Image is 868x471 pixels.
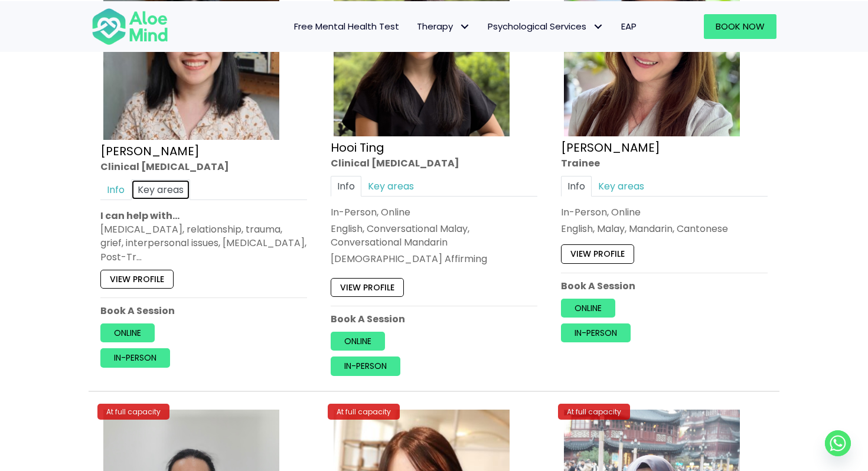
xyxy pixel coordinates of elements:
[100,348,170,367] a: In-person
[328,404,400,420] div: At full capacity
[331,252,537,266] div: [DEMOGRAPHIC_DATA] Affirming
[100,160,307,174] div: Clinical [MEDICAL_DATA]
[331,156,537,169] div: Clinical [MEDICAL_DATA]
[561,176,592,197] a: Info
[825,430,851,456] a: Whatsapp
[92,7,168,46] img: Aloe mind Logo
[184,14,645,39] nav: Menu
[561,205,768,219] div: In-Person, Online
[361,176,420,197] a: Key areas
[561,222,768,235] p: English, Malay, Mandarin, Cantonese
[100,209,307,223] p: I can help with…
[331,278,404,297] a: View profile
[561,299,615,318] a: Online
[621,20,637,32] span: EAP
[612,14,645,39] a: EAP
[408,14,479,39] a: TherapyTherapy: submenu
[704,14,776,39] a: Book Now
[331,139,384,155] a: Hooi Ting
[131,179,190,200] a: Key areas
[589,18,606,35] span: Psychological Services: submenu
[100,323,155,342] a: Online
[561,323,631,342] a: In-person
[331,176,361,197] a: Info
[561,139,660,155] a: [PERSON_NAME]
[558,404,630,420] div: At full capacity
[479,14,612,39] a: Psychological ServicesPsychological Services: submenu
[97,404,169,420] div: At full capacity
[488,20,603,32] span: Psychological Services
[716,20,765,32] span: Book Now
[100,304,307,318] p: Book A Session
[294,20,399,32] span: Free Mental Health Test
[100,143,200,159] a: [PERSON_NAME]
[417,20,470,32] span: Therapy
[100,179,131,200] a: Info
[331,312,537,326] p: Book A Session
[561,244,634,263] a: View profile
[331,332,385,351] a: Online
[456,18,473,35] span: Therapy: submenu
[592,176,651,197] a: Key areas
[285,14,408,39] a: Free Mental Health Test
[331,222,537,249] p: English, Conversational Malay, Conversational Mandarin
[100,223,307,264] div: [MEDICAL_DATA], relationship, trauma, grief, interpersonal issues, [MEDICAL_DATA], Post-Tr…
[561,156,768,169] div: Trainee
[100,270,174,289] a: View profile
[331,205,537,219] div: In-Person, Online
[561,279,768,293] p: Book A Session
[331,356,400,375] a: In-person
